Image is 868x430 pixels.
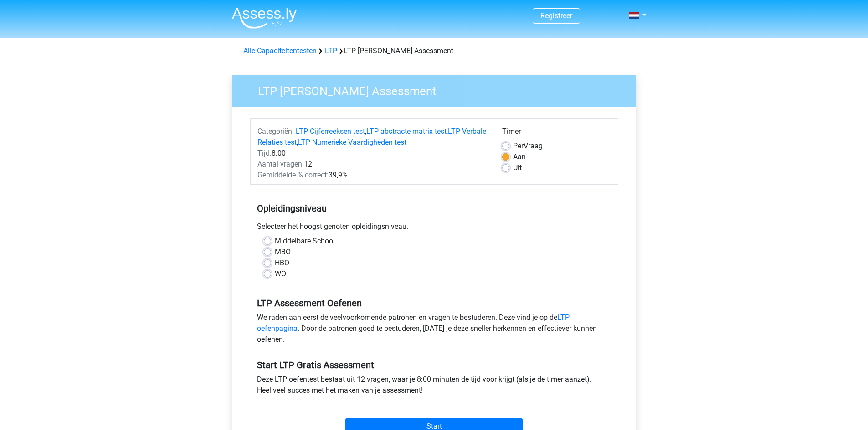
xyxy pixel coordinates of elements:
[251,159,495,170] div: 12
[502,126,611,141] div: Timer
[275,247,291,258] label: MBO
[240,46,629,56] div: LTP [PERSON_NAME] Assessment
[325,46,337,55] a: LTP
[298,138,406,147] a: LTP Numerieke Vaardigheden test
[250,312,618,349] div: We raden aan eerst de veelvoorkomende patronen en vragen te bestuderen. Deze vind je op de . Door...
[275,236,335,247] label: Middelbare School
[250,374,618,400] div: Deze LTP oefentest bestaat uit 12 vragen, waar je 8:00 minuten de tijd voor krijgt (als je de tim...
[250,221,618,236] div: Selecteer het hoogst genoten opleidingsniveau.
[275,258,289,268] label: HBO
[257,359,611,370] h5: Start LTP Gratis Assessment
[251,148,495,159] div: 8:00
[257,149,272,157] span: Tijd:
[366,127,447,136] a: LTP abstracte matrix test
[513,142,524,150] span: Per
[257,160,304,168] span: Aantal vragen:
[296,127,365,136] a: LTP Cijferreeksen test
[513,152,526,162] label: Aan
[257,171,329,179] span: Gemiddelde % correct:
[232,7,297,29] img: Assessly
[251,126,495,148] div: , , ,
[275,268,286,279] label: WO
[513,162,522,173] label: Uit
[540,11,572,20] a: Registreer
[257,298,611,309] h5: LTP Assessment Oefenen
[513,141,543,152] label: Vraag
[243,46,317,55] a: Alle Capaciteitentesten
[247,81,629,98] h3: LTP [PERSON_NAME] Assessment
[251,170,495,181] div: 39,9%
[257,127,294,136] span: Categoriën:
[257,199,611,218] h5: Opleidingsniveau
